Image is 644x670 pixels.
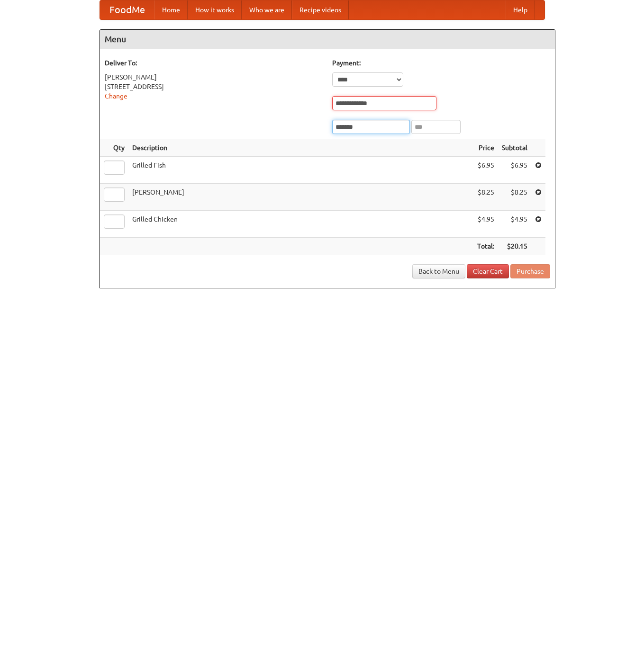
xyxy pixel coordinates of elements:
[498,211,531,238] td: $4.95
[128,211,473,238] td: Grilled Chicken
[498,157,531,184] td: $6.95
[498,184,531,211] td: $8.25
[332,58,550,68] h5: Payment:
[105,82,323,91] div: [STREET_ADDRESS]
[242,0,292,19] a: Who we are
[473,157,498,184] td: $6.95
[498,139,531,157] th: Subtotal
[154,0,188,19] a: Home
[473,139,498,157] th: Price
[473,184,498,211] td: $8.25
[467,264,509,278] a: Clear Cart
[100,30,555,49] h4: Menu
[510,264,550,278] button: Purchase
[473,211,498,238] td: $4.95
[100,139,128,157] th: Qty
[506,0,535,19] a: Help
[128,157,473,184] td: Grilled Fish
[188,0,242,19] a: How it works
[412,264,465,278] a: Back to Menu
[128,139,473,157] th: Description
[292,0,349,19] a: Recipe videos
[105,58,323,68] h5: Deliver To:
[498,238,531,255] th: $20.15
[128,184,473,211] td: [PERSON_NAME]
[473,238,498,255] th: Total:
[105,92,127,100] a: Change
[105,72,323,82] div: [PERSON_NAME]
[100,0,154,19] a: FoodMe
